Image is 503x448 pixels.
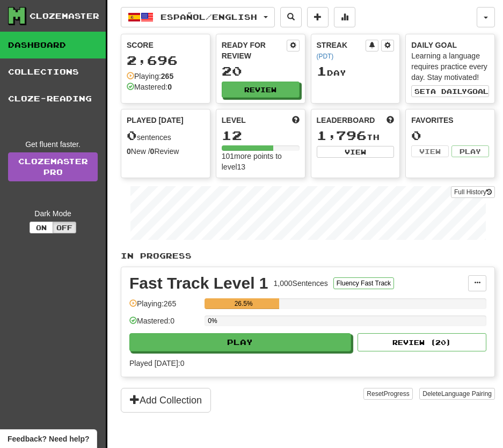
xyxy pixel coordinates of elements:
button: Off [53,222,76,233]
div: 12 [222,129,300,142]
span: Level [222,115,246,126]
button: ResetProgress [363,388,412,400]
span: 1,796 [317,128,367,143]
div: Fast Track Level 1 [129,275,268,291]
span: Español / English [161,12,257,21]
div: sentences [127,129,205,143]
div: Mastered: [127,82,172,92]
button: Add sentence to collection [307,7,329,27]
span: a daily [431,87,467,95]
strong: 0 [167,83,172,91]
button: Play [129,333,351,351]
strong: 0 [127,147,131,156]
div: th [317,129,395,143]
div: Streak [317,40,366,61]
div: Mastered: 0 [129,315,199,333]
div: Favorites [411,115,489,126]
div: Day [317,64,395,78]
div: Get fluent faster. [8,139,98,150]
strong: 0 [150,147,155,156]
button: View [317,146,395,158]
div: 101 more points to level 13 [222,151,300,172]
button: Review (20) [358,333,486,351]
a: (PDT) [317,53,334,60]
div: 2,696 [127,54,205,67]
a: ClozemasterPro [8,152,98,181]
p: In Progress [121,251,495,261]
button: Español/English [121,7,275,27]
button: Seta dailygoal [411,85,489,97]
button: View [411,145,449,157]
div: Playing: 265 [129,298,199,316]
span: Open feedback widget [8,434,89,444]
span: Played [DATE] [127,115,184,126]
div: Dark Mode [8,208,98,219]
button: Add Collection [121,388,211,413]
span: This week in points, UTC [387,115,394,126]
button: DeleteLanguage Pairing [419,388,495,400]
div: Clozemaster [30,11,99,21]
div: 1,000 Sentences [274,278,328,289]
div: Daily Goal [411,40,489,50]
div: Score [127,40,205,50]
div: Learning a language requires practice every day. Stay motivated! [411,50,489,83]
button: Review [222,82,300,98]
span: 1 [317,63,327,78]
div: Ready for Review [222,40,287,61]
span: Played [DATE]: 0 [129,359,184,368]
button: Full History [451,186,495,198]
div: Playing: [127,71,173,82]
div: New / Review [127,146,205,157]
span: Leaderboard [317,115,375,126]
span: Progress [384,390,410,398]
div: 26.5% [208,298,279,309]
strong: 265 [161,72,173,80]
div: 20 [222,64,300,78]
button: More stats [334,7,355,27]
span: 0 [127,128,137,143]
div: 0 [411,129,489,142]
span: Score more points to level up [292,115,300,126]
button: Search sentences [280,7,302,27]
span: Language Pairing [441,390,492,398]
button: Fluency Fast Track [333,277,394,289]
button: On [30,222,53,233]
button: Play [451,145,489,157]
